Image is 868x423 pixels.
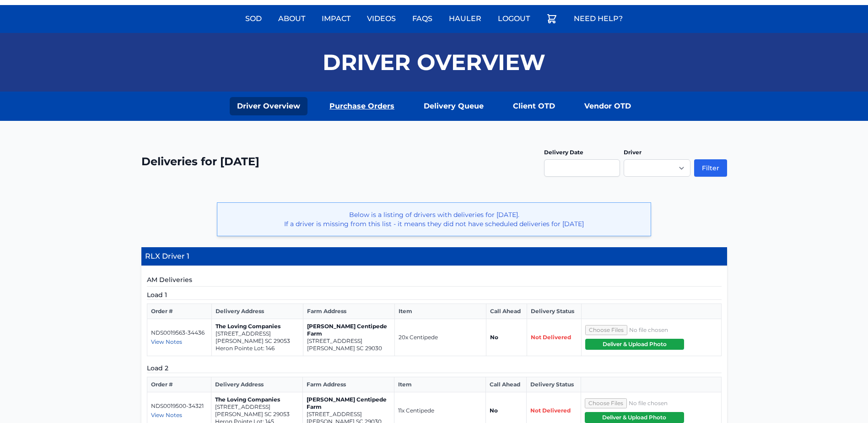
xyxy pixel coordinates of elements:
[225,210,643,228] p: Below is a listing of drivers with deliveries for [DATE]. If a driver is missing from this list -...
[544,149,583,156] label: Delivery Date
[492,8,535,30] a: Logout
[141,247,727,266] h4: RLX Driver 1
[151,412,182,418] span: View Notes
[490,334,498,341] strong: No
[361,8,401,30] a: Videos
[151,402,207,410] p: NDS0019500-34321
[527,304,582,319] th: Delivery Status
[147,304,212,319] th: Order #
[141,154,259,169] h2: Deliveries for [DATE]
[394,377,485,392] th: Item
[568,8,628,30] a: Need Help?
[307,396,390,411] p: [PERSON_NAME] Centipede Farm
[147,275,722,287] h5: AM Deliveries
[302,377,394,392] th: Farm Address
[485,377,526,392] th: Call Ahead
[316,8,356,30] a: Impact
[407,8,438,30] a: FAQs
[216,337,299,345] p: [PERSON_NAME] SC 29053
[307,345,391,352] p: [PERSON_NAME] SC 29030
[273,8,311,30] a: About
[531,334,571,341] span: Not Delivered
[490,407,498,414] strong: No
[416,97,491,115] a: Delivery Queue
[443,8,487,30] a: Hauler
[307,323,391,337] p: [PERSON_NAME] Centipede Farm
[303,304,395,319] th: Farm Address
[585,339,685,350] button: Deliver & Upload Photo
[624,149,642,156] label: Driver
[147,377,211,392] th: Order #
[211,377,302,392] th: Delivery Address
[307,411,390,418] p: [STREET_ADDRESS]
[506,97,562,115] a: Client OTD
[216,330,299,337] p: [STREET_ADDRESS]
[694,159,727,177] button: Filter
[212,304,303,319] th: Delivery Address
[526,377,581,392] th: Delivery Status
[216,345,299,352] p: Heron Pointe Lot: 146
[307,337,391,345] p: [STREET_ADDRESS]
[395,319,486,356] td: 20x Centipede
[240,8,267,30] a: Sod
[585,412,684,423] button: Deliver & Upload Photo
[230,97,307,115] a: Driver Overview
[215,396,299,403] p: The Loving Companies
[151,338,182,345] span: View Notes
[147,363,722,373] h5: Load 2
[530,407,571,414] span: Not Delivered
[323,51,545,73] h1: Driver Overview
[147,290,722,300] h5: Load 1
[486,304,527,319] th: Call Ahead
[216,323,299,330] p: The Loving Companies
[151,329,208,336] p: NDS0019563-34436
[395,304,486,319] th: Item
[215,411,299,418] p: [PERSON_NAME] SC 29053
[322,97,402,115] a: Purchase Orders
[577,97,638,115] a: Vendor OTD
[215,403,299,411] p: [STREET_ADDRESS]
